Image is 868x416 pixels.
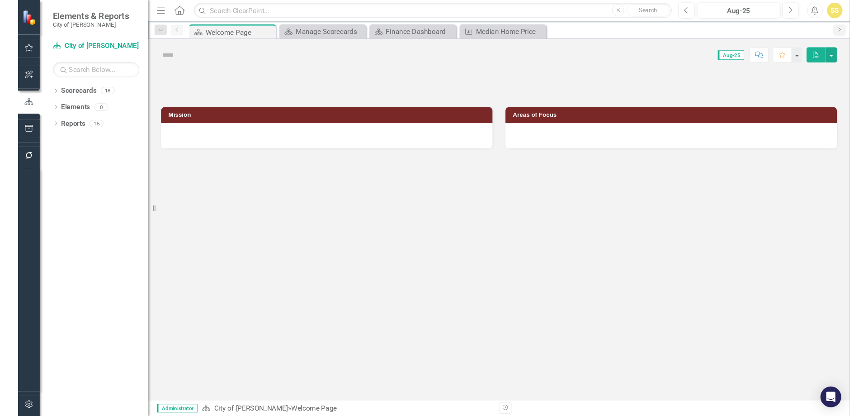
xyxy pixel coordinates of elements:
img: ClearPoint Strategy [5,10,20,26]
div: Welcome Page [196,28,267,39]
a: Elements [45,107,75,117]
button: Aug-25 [708,3,795,19]
div: Manage Scorecards [290,27,361,38]
small: City of [PERSON_NAME] [36,22,116,29]
h3: Areas of Focus [516,116,850,123]
a: Scorecards [45,90,82,100]
a: Finance Dashboard [369,27,455,38]
span: Search [648,7,667,14]
a: City of [PERSON_NAME] [36,43,127,53]
div: 18 [86,91,101,99]
div: Aug-25 [712,6,792,17]
span: Elements & Reports [36,11,116,22]
input: Search ClearPoint... [183,3,682,19]
a: Median Home Price [463,27,549,38]
button: SS [844,3,860,19]
input: Search Below... [36,65,127,81]
span: Aug-25 [730,53,758,62]
a: Reports [45,124,70,134]
div: 15 [75,125,89,133]
h3: Mission [157,116,491,123]
img: Not Defined [149,50,164,65]
div: 0 [80,108,94,116]
a: Manage Scorecards [275,27,361,38]
button: Search [635,5,680,17]
div: Finance Dashboard [384,27,455,38]
div: Median Home Price [478,27,549,38]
